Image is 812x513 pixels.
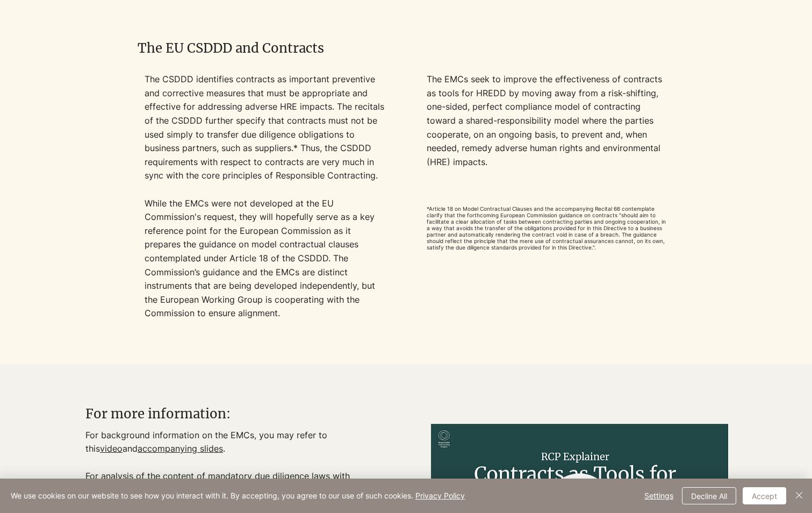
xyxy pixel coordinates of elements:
[427,73,668,169] p: The EMCs seek to improve the effectiveness of contracts as tools for HREDD by moving away from a ...
[138,443,223,454] a: accompanying slides
[793,489,806,502] img: Close
[85,405,231,422] span: For more information:
[85,469,370,511] p: For analysis of the content of mandatory due diligence laws with respect to contracts, see:
[682,487,736,504] button: Decline All
[427,205,666,251] span: *Article 18 on Model Contractual Clauses and the accompanying Recital 66 contemplate clarify that...
[644,488,673,504] span: Settings
[138,39,675,58] h2: The EU CSDDD and Contracts
[145,197,386,348] p: While the EMCs were not developed at the EU Commission's request,​ they will hopefully serve as a...
[415,491,465,500] a: Privacy Policy
[11,491,465,501] span: We use cookies on our website to see how you interact with it. By accepting, you agree to our use...
[85,429,370,456] p: ​For background information on the EMCs, you may refer to this and .
[145,73,386,183] p: The CSDDD identifies contracts as important preventive and corrective measures that must be appro...
[743,487,786,504] button: Accept
[793,487,806,504] button: Close
[100,443,123,454] a: video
